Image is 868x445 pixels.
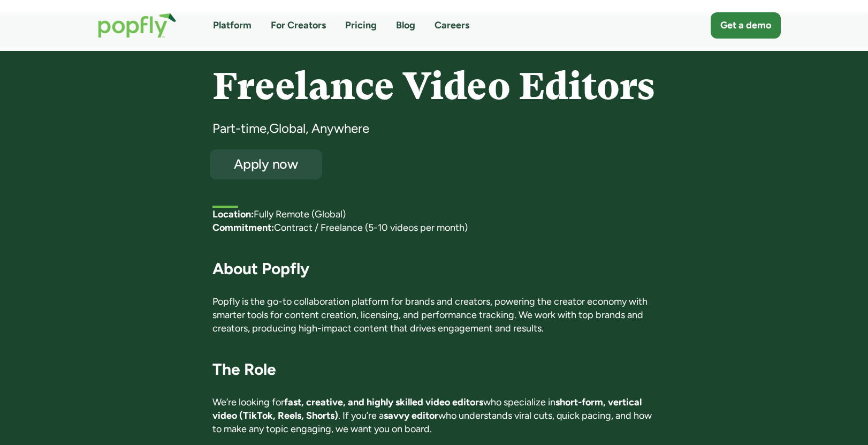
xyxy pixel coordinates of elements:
[213,19,252,32] a: Platform
[384,410,438,421] strong: savvy editor
[269,120,369,137] div: Global, Anywhere
[212,208,254,220] strong: Location:
[212,396,656,436] p: We’re looking for who specialize in . If you’re a who understands viral cuts, quick pacing, and h...
[267,120,269,137] div: ,
[212,295,656,336] p: Popfly is the go-to collaboration platform for brands and creators, powering the creator economy ...
[212,66,656,107] h4: Freelance Video Editors
[284,396,483,408] strong: fast, creative, and highly skilled video editors
[720,19,771,32] div: Get a demo
[711,12,781,39] a: Get a demo
[212,208,656,235] p: ‍ Fully Remote (Global) Contract / Freelance (5-10 videos per month)
[271,192,656,205] div: [DATE]
[396,19,415,32] a: Blog
[212,259,309,278] strong: About Popfly
[87,2,187,49] a: home
[219,157,311,171] div: Apply now
[345,19,377,32] a: Pricing
[212,396,642,421] strong: short-form, vertical video (TikTok, Reels, Shorts)
[212,120,267,137] div: Part-time
[212,222,274,233] strong: Commitment:
[271,19,326,32] a: For Creators
[435,19,469,32] a: Careers
[210,149,322,180] a: Apply now
[212,192,261,205] h5: First listed:
[212,359,276,379] strong: The Role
